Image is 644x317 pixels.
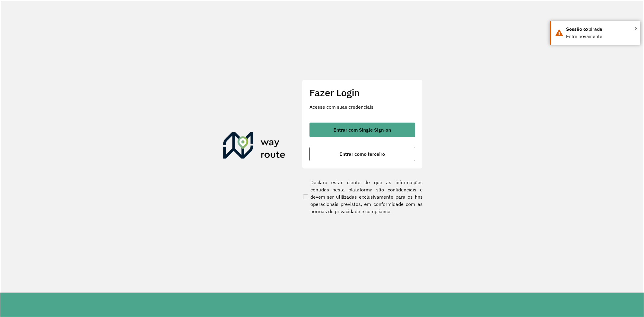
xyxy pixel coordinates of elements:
[309,123,415,137] button: button
[309,147,415,161] button: button
[339,152,385,156] span: Entrar como terceiro
[635,24,638,33] span: ×
[566,26,636,33] div: Sessão expirada
[566,33,636,40] div: Entre novamente
[309,87,415,98] h2: Fazer Login
[302,179,423,215] label: Declaro estar ciente de que as informações contidas nesta plataforma são confidenciais e devem se...
[223,132,285,161] img: Roteirizador AmbevTech
[333,127,391,132] span: Entrar com Single Sign-on
[309,103,415,110] p: Acesse com suas credenciais
[635,24,638,33] button: Close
